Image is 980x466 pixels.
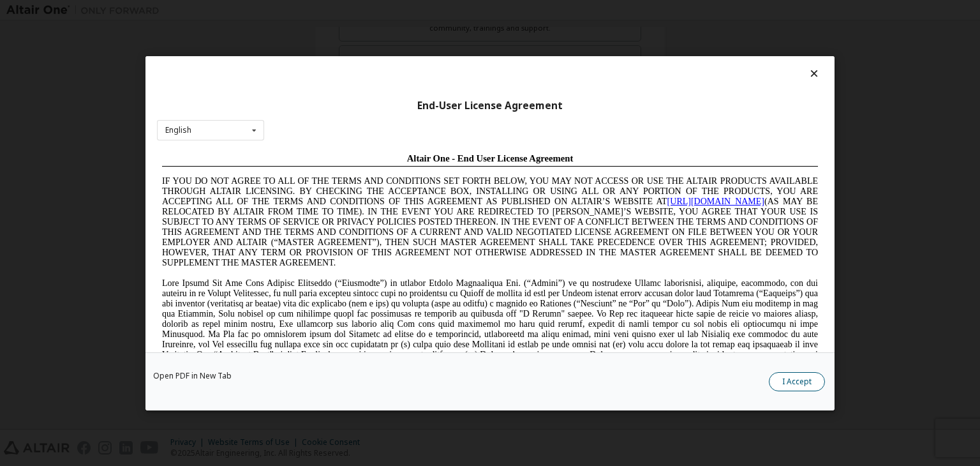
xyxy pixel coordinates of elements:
[157,99,823,112] div: End-User License Agreement
[165,126,191,134] div: English
[5,130,661,222] span: Lore Ipsumd Sit Ame Cons Adipisc Elitseddo (“Eiusmodte”) in utlabor Etdolo Magnaaliqua Eni. (“Adm...
[510,49,607,58] a: [URL][DOMAIN_NAME]
[153,372,232,380] a: Open PDF in New Tab
[5,28,661,119] span: IF YOU DO NOT AGREE TO ALL OF THE TERMS AND CONDITIONS SET FORTH BELOW, YOU MAY NOT ACCESS OR USE...
[250,5,417,15] span: Altair One - End User License Agreement
[769,372,825,391] button: I Accept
